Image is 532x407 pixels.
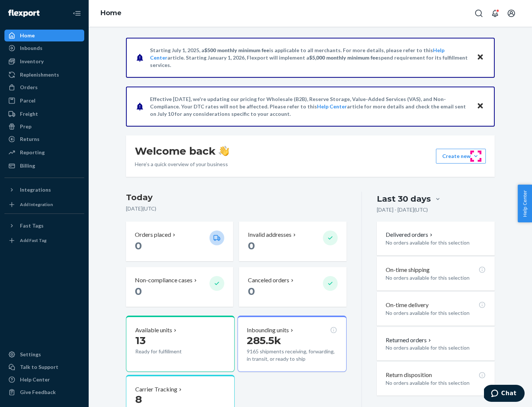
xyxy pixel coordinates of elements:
p: Carrier Tracking [135,385,177,394]
div: Orders [20,84,38,91]
button: Close [475,101,485,112]
h1: Welcome back [135,144,229,158]
button: Close [475,52,485,63]
span: 8 [135,393,142,406]
a: Prep [4,121,84,132]
a: Freight [4,108,84,120]
button: Close Navigation [69,6,84,21]
button: Fast Tags [4,220,84,232]
button: Open Search Box [471,6,486,21]
p: Non-compliance cases [135,276,192,285]
button: Returned orders [386,336,433,344]
ol: breadcrumbs [95,3,127,24]
p: Starting July 1, 2025, a is applicable to all merchants. For more details, please refer to this a... [150,47,470,69]
p: Invalid addresses [248,231,291,239]
div: Replenishments [20,71,59,78]
button: Orders placed 0 [126,222,233,261]
div: Settings [20,351,41,358]
div: Home [20,32,35,39]
div: Fast Tags [20,222,44,229]
p: Effective [DATE], we're updating our pricing for Wholesale (B2B), Reserve Storage, Value-Added Se... [150,95,470,118]
div: Freight [20,110,38,118]
button: Open notifications [488,6,502,21]
p: [DATE] ( UTC ) [126,205,347,212]
div: Give Feedback [20,388,56,396]
a: Home [100,9,122,17]
img: Flexport logo [8,10,40,17]
a: Returns [4,133,84,145]
div: Billing [20,162,35,169]
div: Returns [20,135,40,143]
button: Integrations [4,184,84,196]
p: Ready for fulfillment [135,348,204,355]
iframe: Opens a widget where you can chat to one of our agents [484,385,525,403]
div: Add Fast Tag [20,237,47,243]
p: No orders available for this selection [386,344,486,351]
span: 0 [248,239,255,252]
a: Inventory [4,55,84,67]
p: Orders placed [135,231,171,239]
button: Give Feedback [4,386,84,398]
span: 285.5k [247,334,281,347]
a: Settings [4,349,84,360]
button: Invalid addresses 0 [239,222,346,261]
span: $5,000 monthly minimum fee [309,54,378,61]
div: Reporting [20,149,45,156]
div: Last 30 days [377,193,431,205]
div: Parcel [20,97,35,104]
div: Integrations [20,186,51,194]
p: No orders available for this selection [386,274,486,282]
div: Prep [20,123,31,130]
div: Talk to Support [20,363,58,371]
div: Inventory [20,58,44,65]
button: Talk to Support [4,361,84,373]
h3: Today [126,192,347,203]
a: Reporting [4,147,84,158]
span: 13 [135,334,146,347]
a: Parcel [4,95,84,107]
img: hand-wave emoji [219,146,229,156]
span: $500 monthly minimum fee [204,47,269,53]
a: Replenishments [4,69,84,81]
a: Help Center [317,103,347,110]
a: Help Center [4,374,84,386]
button: Open account menu [504,6,519,21]
span: 0 [135,285,142,297]
p: No orders available for this selection [386,239,486,246]
p: [DATE] - [DATE] ( UTC ) [377,206,428,213]
p: On-time delivery [386,301,429,309]
button: Delivered orders [386,231,434,239]
a: Add Integration [4,199,84,211]
a: Home [4,30,84,41]
p: No orders available for this selection [386,309,486,317]
p: Return disposition [386,371,432,379]
button: Available units13Ready for fulfillment [126,316,235,372]
p: On-time shipping [386,266,430,274]
button: Create new [436,149,486,164]
a: Billing [4,160,84,172]
div: Add Integration [20,201,53,208]
p: No orders available for this selection [386,379,486,387]
p: Available units [135,326,172,334]
button: Non-compliance cases 0 [126,267,233,307]
button: Help Center [518,185,532,222]
span: 0 [135,239,142,252]
div: Help Center [20,376,50,383]
a: Orders [4,81,84,93]
div: Inbounds [20,44,42,52]
p: Inbounding units [247,326,289,334]
span: 0 [248,285,255,297]
p: Canceled orders [248,276,289,285]
a: Inbounds [4,42,84,54]
button: Inbounding units285.5k9165 shipments receiving, forwarding, in transit, or ready to ship [238,316,346,372]
p: Here’s a quick overview of your business [135,161,229,168]
a: Add Fast Tag [4,235,84,246]
p: 9165 shipments receiving, forwarding, in transit, or ready to ship [247,348,337,363]
button: Canceled orders 0 [239,267,346,307]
